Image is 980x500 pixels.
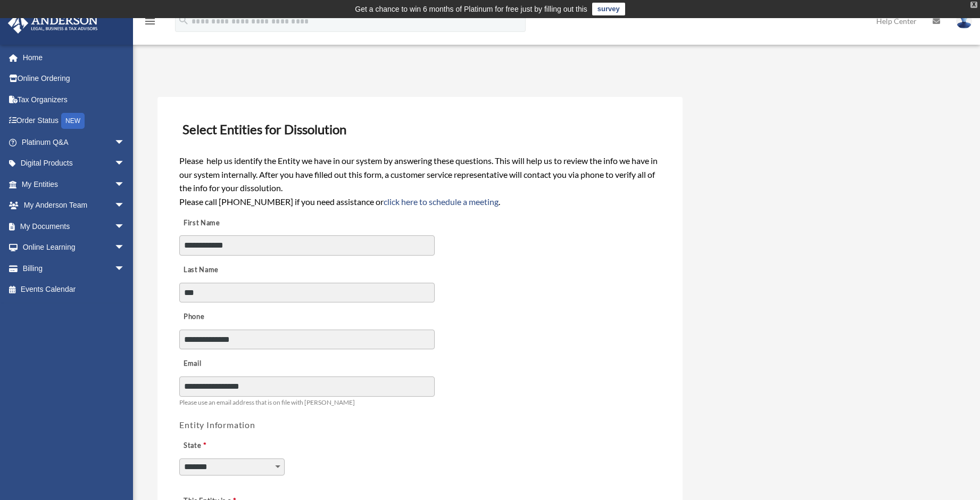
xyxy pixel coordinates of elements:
[114,153,136,175] span: arrow_drop_down
[7,174,141,195] a: My Entitiesarrow_drop_down
[114,195,136,217] span: arrow_drop_down
[144,19,156,28] a: menu
[179,310,286,325] label: Phone
[7,68,141,89] a: Online Ordering
[7,132,141,153] a: Platinum Q&Aarrow_drop_down
[179,155,658,193] span: Please help us identify the Entity we have in our system by answering these questions. This will ...
[970,2,977,8] div: close
[7,195,141,216] a: My Anderson Teamarrow_drop_down
[5,13,101,34] img: Anderson Advisors Platinum Portal
[114,132,136,153] span: arrow_drop_down
[144,15,156,28] i: menu
[114,216,136,237] span: arrow_drop_down
[114,258,136,280] span: arrow_drop_down
[7,216,141,237] a: My Documentsarrow_drop_down
[7,110,141,132] a: Order StatusNEW
[355,3,587,15] div: Get a chance to win 6 months of Platinum for free just by filling out this
[179,398,355,406] span: Please use an email address that is on file with [PERSON_NAME]
[7,47,141,68] a: Home
[179,263,286,277] label: Last Name
[178,118,661,141] h3: Select Entities for Dissolution
[956,13,972,29] img: User Pic
[179,357,286,372] label: Email
[7,237,141,258] a: Online Learningarrow_drop_down
[7,258,141,279] a: Billingarrow_drop_down
[7,89,141,110] a: Tax Organizers
[7,279,141,300] a: Events Calendar
[61,113,85,129] div: NEW
[384,196,499,207] a: click here to schedule a meeting
[179,216,286,231] label: First Name
[114,174,136,195] span: arrow_drop_down
[179,196,500,207] span: Please call [PHONE_NUMBER] if you need assistance or .
[7,153,141,174] a: Digital Productsarrow_drop_down
[178,14,189,26] i: search
[179,438,286,454] label: State
[592,3,625,15] a: survey
[179,420,255,430] span: Entity Information
[114,237,136,259] span: arrow_drop_down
